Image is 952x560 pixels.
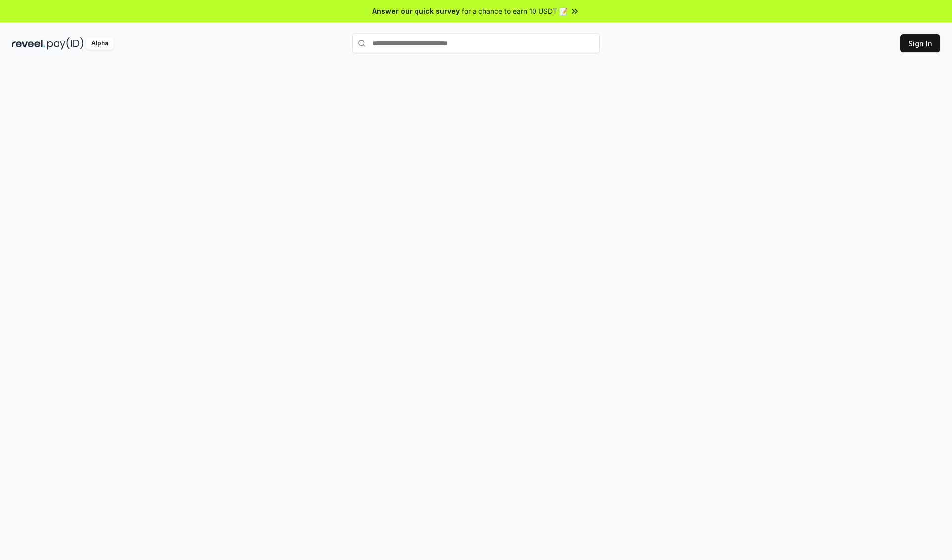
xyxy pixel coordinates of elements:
span: for a chance to earn 10 USDT 📝 [462,6,568,16]
img: reveel_dark [12,37,45,50]
button: Sign In [900,34,940,52]
img: pay_id [47,37,84,50]
div: Alpha [86,37,114,50]
span: Answer our quick survey [372,6,460,16]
